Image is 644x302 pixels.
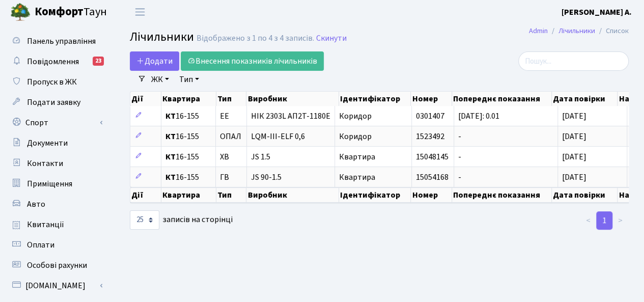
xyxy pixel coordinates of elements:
[5,133,107,153] a: Документи
[339,131,372,142] span: Коридор
[10,2,31,22] img: logo.png
[416,172,449,183] span: 15054168
[458,151,461,162] span: -
[147,71,173,88] a: ЖК
[5,153,107,174] a: Контакти
[165,111,176,122] b: КТ
[552,187,618,203] th: Дата повірки
[562,131,586,142] span: [DATE]
[339,172,375,183] span: Квартира
[27,178,72,189] span: Приміщення
[161,187,216,203] th: Квартира
[220,153,229,161] span: ХВ
[552,92,618,106] th: Дата повірки
[27,239,54,251] span: Оплати
[27,260,87,271] span: Особові рахунки
[5,72,107,92] a: Пропуск в ЖК
[251,132,330,141] span: LQM-III-ELF 0,6
[339,92,411,106] th: Ідентифікатор
[130,51,179,71] a: Додати
[416,151,449,162] span: 15048145
[136,56,173,67] span: Додати
[339,111,372,122] span: Коридор
[165,172,176,183] b: КТ
[5,113,107,133] a: Спорт
[339,151,375,162] span: Квартира
[562,7,632,18] b: [PERSON_NAME] А.
[216,92,246,106] th: Тип
[216,187,246,203] th: Тип
[5,31,107,51] a: Панель управління
[458,111,499,122] span: [DATE]: 0.01
[316,34,347,43] a: Скинути
[27,76,77,88] span: Пропуск в ЖК
[220,173,229,181] span: ГВ
[5,214,107,235] a: Квитанції
[220,132,241,141] span: ОПАЛ
[5,276,107,296] a: [DOMAIN_NAME]
[161,92,216,106] th: Квартира
[27,36,96,47] span: Панель управління
[458,131,461,142] span: -
[458,172,461,183] span: -
[246,92,339,106] th: Виробник
[411,92,452,106] th: Номер
[518,51,629,71] input: Пошук...
[130,187,161,203] th: Дії
[562,151,586,162] span: [DATE]
[27,138,68,149] span: Документи
[27,97,80,108] span: Подати заявку
[130,92,161,106] th: Дії
[5,92,107,113] a: Подати заявку
[251,173,330,181] span: JS 90-1.5
[130,28,194,46] span: Лічильники
[165,151,176,162] b: КТ
[5,174,107,194] a: Приміщення
[197,34,314,43] div: Відображено з 1 по 4 з 4 записів.
[5,194,107,214] a: Авто
[562,6,632,18] a: [PERSON_NAME] А.
[181,51,324,71] a: Внесення показників лічильників
[596,211,612,230] a: 1
[562,111,586,122] span: [DATE]
[220,112,229,120] span: ЕЕ
[5,255,107,276] a: Особові рахунки
[562,172,586,183] span: [DATE]
[27,56,79,67] span: Повідомлення
[35,4,107,21] span: Таун
[27,219,64,230] span: Квитанції
[130,210,159,230] select: записів на сторінці
[165,112,211,120] span: 16-155
[411,187,452,203] th: Номер
[175,71,203,88] a: Тип
[165,132,211,141] span: 16-155
[529,25,548,36] a: Admin
[165,173,211,181] span: 16-155
[35,4,83,20] b: Комфорт
[5,235,107,255] a: Оплати
[27,199,45,210] span: Авто
[127,4,153,20] button: Переключити навігацію
[5,51,107,72] a: Повідомлення23
[246,187,339,203] th: Виробник
[251,153,330,161] span: JS 1.5
[93,57,104,66] div: 23
[514,20,644,42] nav: breadcrumb
[558,25,595,36] a: Лічильники
[416,131,444,142] span: 1523492
[452,92,552,106] th: Попереднє показання
[595,25,629,37] li: Список
[165,131,176,142] b: КТ
[416,111,444,122] span: 0301407
[27,158,63,169] span: Контакти
[339,187,411,203] th: Ідентифікатор
[251,112,330,120] span: НІК 2303L АП2Т-1180E
[130,210,233,230] label: записів на сторінці
[452,187,552,203] th: Попереднє показання
[165,153,211,161] span: 16-155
